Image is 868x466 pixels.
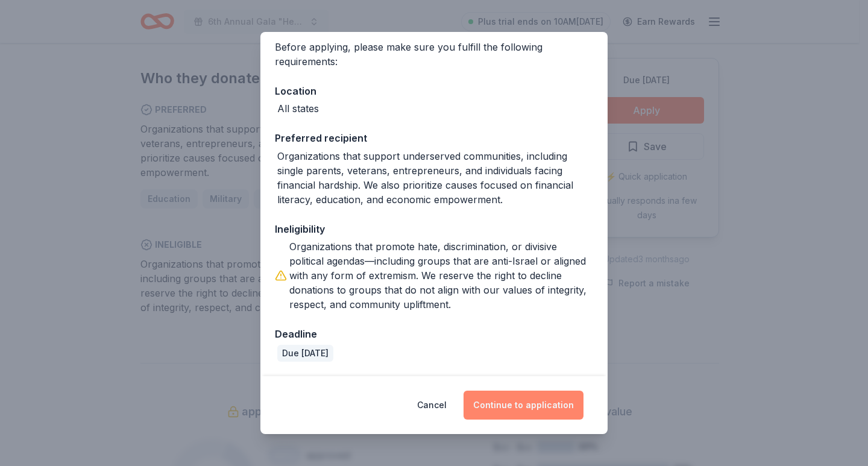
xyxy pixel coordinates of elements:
div: Location [275,83,593,99]
div: Ineligibility [275,221,593,237]
div: Organizations that support underserved communities, including single parents, veterans, entrepren... [277,149,593,207]
div: Deadline [275,326,593,342]
div: All states [277,101,319,116]
div: Organizations that promote hate, discrimination, or divisive political agendas—including groups t... [289,239,593,312]
button: Continue to application [464,391,583,420]
button: Cancel [417,391,447,420]
div: Due [DATE] [277,345,333,362]
div: Preferred recipient [275,130,593,146]
div: Before applying, please make sure you fulfill the following requirements: [275,40,593,69]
